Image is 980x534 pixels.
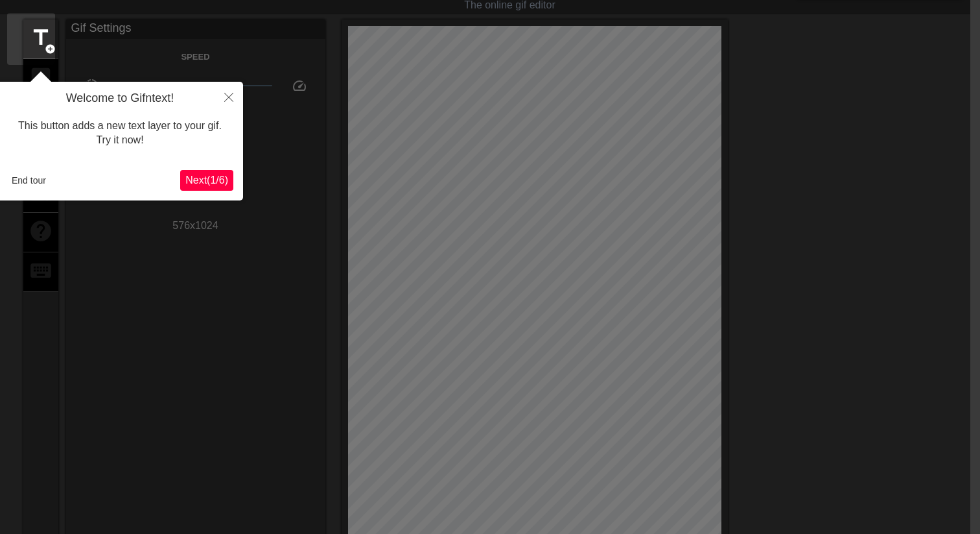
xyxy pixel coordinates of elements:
[6,91,233,106] h4: Welcome to Gifntext!
[6,106,233,161] div: This button adds a new text layer to your gif. Try it now!
[6,171,51,190] button: End tour
[185,175,228,186] span: Next ( 1 / 6 )
[180,170,233,191] button: Next
[215,82,243,112] button: Close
